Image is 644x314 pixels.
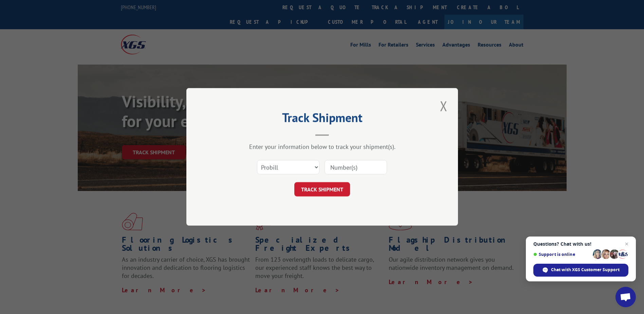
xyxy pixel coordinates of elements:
span: Chat with XGS Customer Support [551,267,620,273]
button: TRACK SHIPMENT [294,182,350,197]
span: Chat with XGS Customer Support [533,264,628,277]
h2: Track Shipment [220,113,424,126]
span: Questions? Chat with us! [533,241,628,247]
span: Support is online [533,252,590,257]
button: Close modal [438,97,449,115]
input: Number(s) [325,160,387,175]
div: Enter your information below to track your shipment(s). [220,143,424,151]
a: Open chat [615,287,636,307]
